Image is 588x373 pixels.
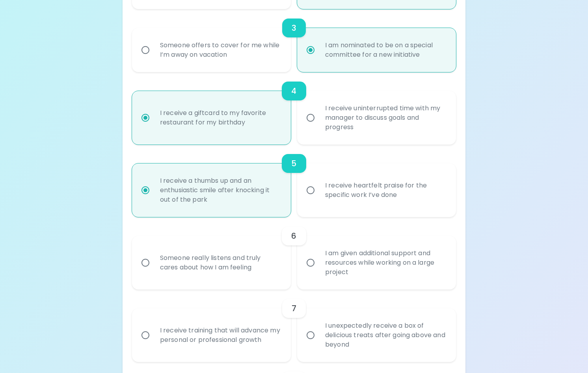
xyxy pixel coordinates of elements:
[319,239,452,286] div: I am given additional support and resources while working on a large project
[154,99,287,137] div: I receive a giftcard to my favorite restaurant for my birthday
[292,302,296,315] h6: 7
[319,171,452,209] div: I receive heartfelt praise for the specific work I’ve done
[132,9,456,72] div: choice-group-check
[154,167,287,214] div: I receive a thumbs up and an enthusiastic smile after knocking it out of the park
[291,157,296,170] h6: 5
[154,316,287,354] div: I receive training that will advance my personal or professional growth
[132,145,456,217] div: choice-group-check
[154,244,287,282] div: Someone really listens and truly cares about how I am feeling
[132,217,456,289] div: choice-group-check
[132,72,456,145] div: choice-group-check
[319,312,452,359] div: I unexpectedly receive a box of delicious treats after going above and beyond
[132,289,456,362] div: choice-group-check
[319,94,452,141] div: I receive uninterrupted time with my manager to discuss goals and progress
[291,230,296,242] h6: 6
[319,31,452,69] div: I am nominated to be on a special committee for a new initiative
[292,22,296,34] h6: 3
[154,31,287,69] div: Someone offers to cover for me while I’m away on vacation
[291,85,296,97] h6: 4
